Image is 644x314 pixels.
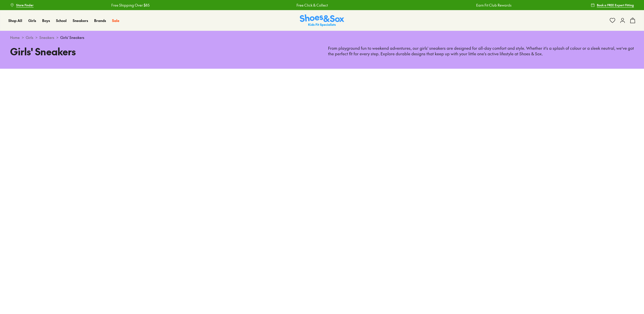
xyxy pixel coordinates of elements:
h1: Girls' Sneakers [10,44,316,59]
img: SNS_Logo_Responsive.svg [300,14,344,27]
a: Shop All [8,18,22,23]
a: Sale [112,18,119,23]
p: From playground fun to weekend adventures, our girls' sneakers are designed for all-day comfort a... [328,45,634,57]
span: Book a FREE Expert Fitting [597,3,634,7]
span: Sale [112,18,119,23]
span: Girls' Sneakers [60,35,84,40]
a: Sneakers [73,18,88,23]
a: Earn Fit Club Rewards [476,3,512,8]
a: Sneakers [39,35,54,40]
a: Brands [94,18,106,23]
span: Shop All [8,18,22,23]
a: Book a FREE Expert Fitting [591,1,634,10]
a: Home [10,35,20,40]
span: Sneakers [73,18,88,23]
a: Girls [28,18,36,23]
a: Free Click & Collect [297,3,328,8]
span: School [56,18,67,23]
span: Store Finder [16,3,34,7]
a: Boys [42,18,50,23]
a: Girls [26,35,33,40]
a: School [56,18,67,23]
div: > > > [10,35,634,40]
span: Girls [28,18,36,23]
a: Store Finder [10,1,34,10]
span: Brands [94,18,106,23]
a: Shoes & Sox [300,14,344,27]
a: Free Shipping Over $85 [111,3,150,8]
span: Boys [42,18,50,23]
